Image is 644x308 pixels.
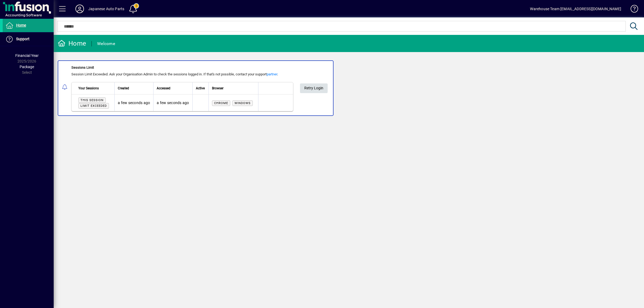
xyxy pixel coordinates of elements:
[97,39,115,48] div: Welcome
[196,85,205,91] span: Active
[153,94,192,111] td: a few seconds ago
[300,83,328,93] button: Retry Login
[118,85,129,91] span: Created
[78,85,99,91] span: Your Sessions
[54,60,644,116] app-alert-notification-menu-item: Sessions Limit
[58,39,86,48] div: Home
[267,72,277,76] a: partner
[627,1,637,19] a: Knowledge Base
[235,101,251,105] span: Windows
[71,72,293,77] div: Session Limit Exceeded. Ask your Organisation Admin to check the sessions logged in. If that's no...
[80,104,107,108] span: Limit exceeded
[3,32,54,46] a: Support
[15,53,39,58] span: Financial Year
[157,85,170,91] span: Accessed
[71,65,293,70] div: Sessions Limit
[530,5,621,13] div: Warehouse Team [EMAIL_ADDRESS][DOMAIN_NAME]
[80,98,104,102] span: This session
[214,101,228,105] span: Chrome
[212,85,224,91] span: Browser
[20,65,34,69] span: Package
[304,84,323,93] span: Retry Login
[16,37,30,41] span: Support
[16,23,26,27] span: Home
[88,5,124,13] div: Japanese Auto Parts
[114,94,153,111] td: a few seconds ago
[71,4,88,14] button: Profile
